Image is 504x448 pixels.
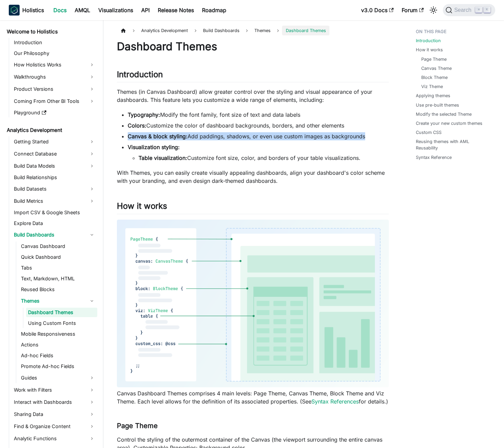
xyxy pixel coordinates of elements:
[117,26,389,35] nav: Breadcrumbs
[12,433,97,444] a: Analytic Functions
[416,37,441,44] a: Introduction
[117,422,389,430] h3: Page Theme
[12,136,97,147] a: Getting Started
[421,74,448,81] a: Block Theme
[137,5,154,16] a: API
[12,421,97,432] a: Find & Organize Content
[19,362,97,371] a: Promote Ad-hoc Fields
[311,398,359,405] a: Syntax References
[198,5,230,16] a: Roadmap
[12,196,97,206] a: Build Metrics
[128,144,180,150] strong: Visualization styling:
[12,38,97,47] a: Introduction
[128,111,389,119] li: Modify the font family, font size of text and data labels
[19,372,97,383] a: Guides
[12,108,97,117] a: Playground
[138,154,389,162] li: Customize font size, color, and borders of your table visualizations.
[12,229,97,240] a: Build Dashboards
[421,83,443,90] a: Viz Theme
[26,318,97,328] a: Using Custom Fonts
[452,7,476,13] span: Search
[12,219,97,228] a: Explore Data
[416,129,442,136] a: Custom CSS
[138,155,187,161] strong: Table visualization:
[9,5,44,16] a: HolisticsHolistics
[22,6,44,14] b: Holistics
[12,397,97,408] a: Interact with Dashboards
[9,5,20,16] img: Holistics
[416,92,450,99] a: Applying themes
[416,138,491,151] a: Reusing themes with AML Reusability
[26,308,97,317] a: Dashboard Themes
[19,242,97,251] a: Canvas Dashboard
[71,5,94,16] a: AMQL
[251,26,274,35] span: Themes
[117,201,389,214] h2: How it works
[416,102,459,108] a: Use pre-built themes
[19,296,97,306] a: Themes
[128,111,160,118] strong: Typography:
[12,84,97,94] a: Product Versions
[416,111,472,117] a: Modify the selected Theme
[12,385,97,395] a: Work with Filters
[19,351,97,360] a: Ad-hoc Fields
[19,285,97,294] a: Reused Blocks
[12,184,97,194] a: Build Datasets
[484,7,490,13] kbd: K
[398,5,428,16] a: Forum
[421,65,452,72] a: Canvas Theme
[12,173,97,182] a: Build Relationships
[416,47,443,53] a: How it works
[12,72,97,82] a: Walkthroughs
[357,5,398,16] a: v3.0 Docs
[117,220,389,388] img: Themes components
[5,125,97,135] a: Analytics Development
[19,252,97,262] a: Quick Dashboard
[128,121,389,130] li: Customize the color of dashboard backgrounds, borders, and other elements
[416,120,482,127] a: Create your new custom themes
[12,161,97,171] a: Build Data Models
[138,26,191,35] span: Analytics Development
[421,56,447,62] a: Page Theme
[443,4,495,16] button: Search (Command+K)
[94,5,137,16] a: Visualizations
[117,389,389,405] p: Canvas Dashboard Themes comprises 4 main levels: Page Theme, Canvas Theme, Block Theme and Viz Th...
[12,148,97,159] a: Connect Database
[200,26,243,35] span: Build Dashboards
[428,5,439,16] button: Switch between dark and light mode (currently light mode)
[117,88,389,104] p: Themes (in Canvas Dashboard) allow greater control over the styling and visual appearance of your...
[5,27,97,36] a: Welcome to Holistics
[128,133,187,140] strong: Canvas & block styling:
[154,5,198,16] a: Release Notes
[12,409,97,420] a: Sharing Data
[117,169,389,185] p: With Themes, you can easily create visually appealing dashboards, align your dashboard's color sc...
[19,263,97,273] a: Tabs
[117,40,389,53] h1: Dashboard Themes
[475,7,482,13] kbd: ⌘
[117,69,389,82] h2: Introduction
[49,5,71,16] a: Docs
[12,49,97,58] a: Our Philosophy
[19,340,97,349] a: Actions
[19,329,97,339] a: Mobile Responsiveness
[282,26,329,35] span: Dashboard Themes
[19,274,97,283] a: Text, Markdown, HTML
[117,26,130,35] a: Home page
[12,96,97,107] a: Coming From Other BI Tools
[128,132,389,140] li: Add paddings, shadows, or even use custom images as backgrounds
[416,154,452,161] a: Syntax Reference
[12,59,97,70] a: How Holistics Works
[12,208,97,217] a: Import CSV & Google Sheets
[128,122,146,129] strong: Colors:
[2,20,103,448] nav: Docs sidebar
